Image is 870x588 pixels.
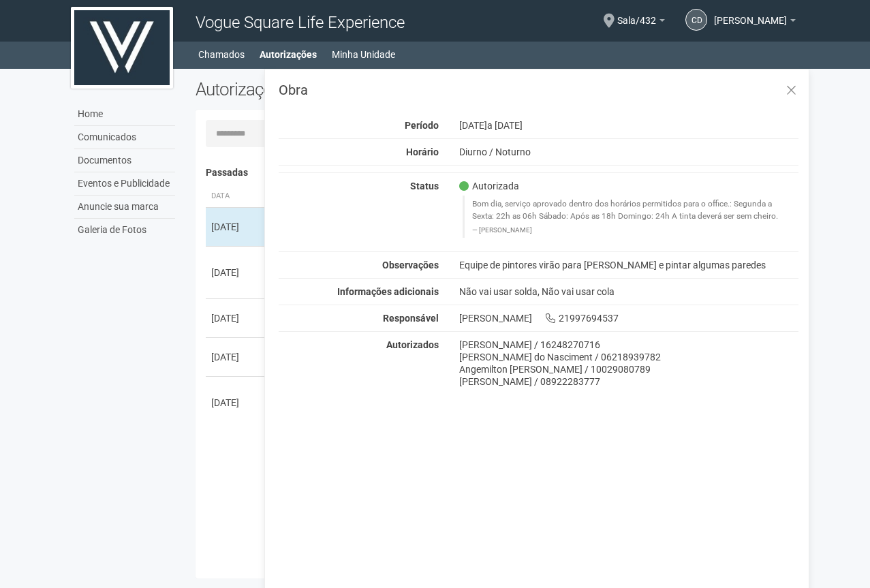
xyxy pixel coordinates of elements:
[405,120,439,131] strong: Período
[74,172,175,196] a: Eventos e Publicidade
[459,351,799,363] div: [PERSON_NAME] do Nasciment / 06218939782
[463,196,799,237] blockquote: Bom dia, serviço aprovado dentro dos horários permitidos para o office.: Segunda a Sexta: 22h as ...
[337,286,439,297] strong: Informações adicionais
[449,312,809,324] div: [PERSON_NAME] 21997694537
[714,17,796,28] a: [PERSON_NAME]
[74,103,175,126] a: Home
[459,180,519,192] span: Autorizada
[449,285,809,298] div: Não vai usar solda, Não vai usar cola
[459,363,799,375] div: Angemilton [PERSON_NAME] / 10029080789
[211,266,262,279] div: [DATE]
[71,7,173,89] img: logo.jpg
[211,396,262,409] div: [DATE]
[449,119,809,131] div: [DATE]
[685,9,707,31] a: CD
[74,126,175,149] a: Comunicados
[449,259,809,271] div: Equipe de pintores virão para [PERSON_NAME] e pintar algumas paredes
[206,185,267,208] th: Data
[206,168,790,178] h4: Passadas
[406,146,439,157] strong: Horário
[332,45,395,64] a: Minha Unidade
[196,79,487,99] h2: Autorizações
[211,311,262,325] div: [DATE]
[279,83,798,97] h3: Obra
[196,13,405,32] span: Vogue Square Life Experience
[617,2,656,26] span: Sala/432
[617,17,665,28] a: Sala/432
[410,181,439,191] strong: Status
[487,120,523,131] span: a [DATE]
[459,339,799,351] div: [PERSON_NAME] / 16248270716
[198,45,245,64] a: Chamados
[260,45,317,64] a: Autorizações
[382,260,439,270] strong: Observações
[449,146,809,158] div: Diurno / Noturno
[74,149,175,172] a: Documentos
[472,226,792,235] footer: [PERSON_NAME]
[74,219,175,241] a: Galeria de Fotos
[211,220,262,234] div: [DATE]
[211,350,262,364] div: [DATE]
[459,375,799,388] div: [PERSON_NAME] / 08922283777
[383,313,439,324] strong: Responsável
[74,196,175,219] a: Anuncie sua marca
[386,339,439,350] strong: Autorizados
[714,2,787,26] span: CLAUDIA DE CASTRO GARCIA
